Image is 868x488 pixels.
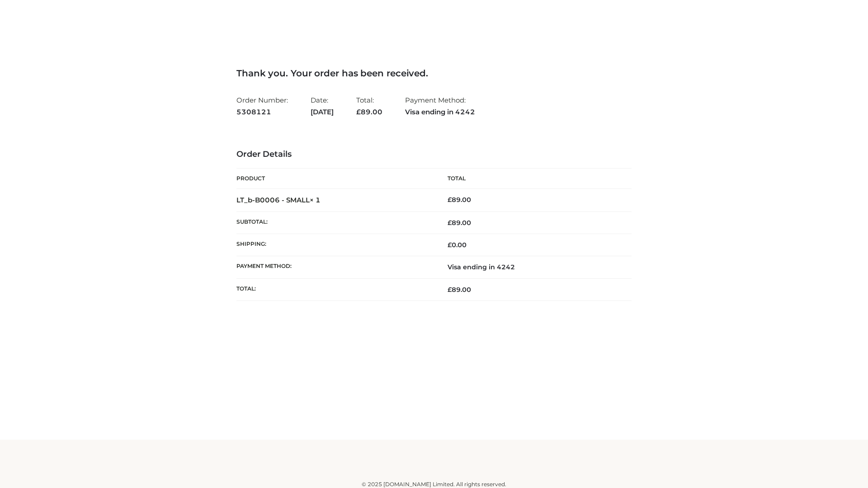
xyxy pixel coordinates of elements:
span: 89.00 [448,219,471,227]
span: £ [448,196,452,204]
bdi: 89.00 [448,196,471,204]
th: Product [236,169,434,189]
strong: 5308121 [236,106,288,118]
li: Order Number: [236,92,288,120]
span: £ [448,241,452,249]
li: Payment Method: [405,92,475,120]
td: Visa ending in 4242 [434,256,632,278]
span: 89.00 [356,108,382,116]
span: £ [356,108,361,116]
th: Subtotal: [236,211,434,234]
th: Shipping: [236,234,434,256]
th: Total [434,169,632,189]
th: Payment method: [236,256,434,278]
span: £ [448,286,452,294]
strong: [DATE] [311,106,334,118]
span: 89.00 [448,286,471,294]
h3: Thank you. Your order has been received. [236,68,632,79]
li: Total: [356,92,382,120]
li: Date: [311,92,334,120]
h3: Order Details [236,150,632,160]
bdi: 0.00 [448,241,467,249]
strong: LT_b-B0006 - SMALL [236,196,321,204]
strong: × 1 [310,196,321,204]
strong: Visa ending in 4242 [405,106,475,118]
th: Total: [236,278,434,300]
span: £ [448,219,452,227]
